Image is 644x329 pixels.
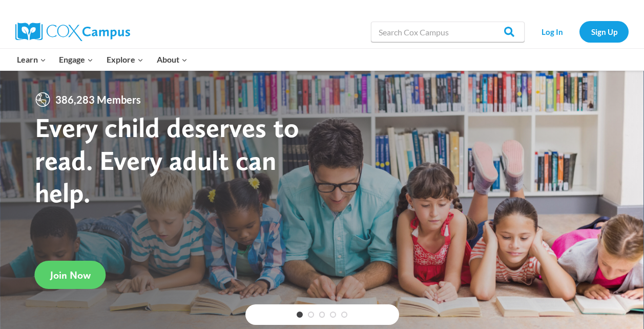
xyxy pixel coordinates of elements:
[319,312,325,318] a: 3
[10,49,194,70] nav: Primary Navigation
[530,21,574,42] a: Log In
[107,53,143,66] span: Explore
[330,312,336,318] a: 4
[15,23,130,41] img: Cox Campus
[59,53,93,66] span: Engage
[35,111,299,209] strong: Every child deserves to read. Every adult can help.
[341,312,347,318] a: 5
[297,312,303,318] a: 1
[530,21,629,42] nav: Secondary Navigation
[308,312,314,318] a: 2
[371,22,525,42] input: Search Cox Campus
[157,53,188,66] span: About
[17,53,46,66] span: Learn
[50,269,91,281] span: Join Now
[579,21,629,42] a: Sign Up
[51,91,145,108] span: 386,283 Members
[35,261,106,289] a: Join Now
